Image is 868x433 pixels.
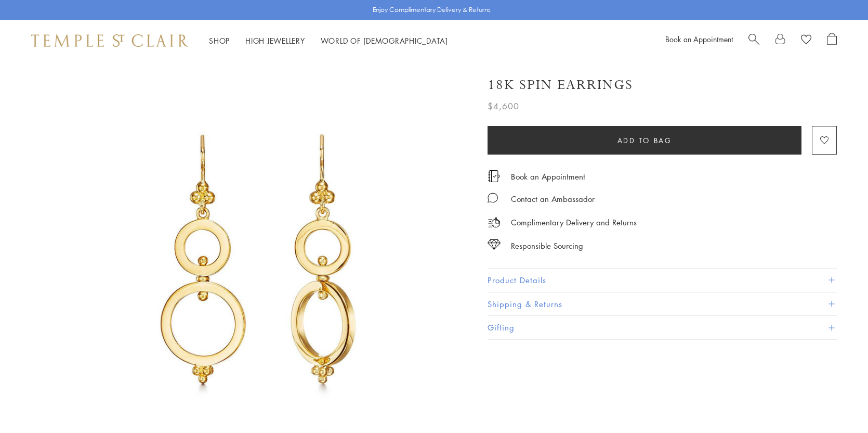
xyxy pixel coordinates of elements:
img: icon_appointment.svg [488,170,500,182]
h1: 18K Spin Earrings [488,76,633,94]
div: Responsible Sourcing [511,239,583,252]
button: Gifting [488,316,837,339]
div: Contact an Ambassador [511,193,595,206]
span: $4,600 [488,99,519,113]
a: High JewelleryHigh Jewellery [245,35,305,46]
a: World of [DEMOGRAPHIC_DATA]World of [DEMOGRAPHIC_DATA] [321,35,448,46]
a: Book an Appointment [665,34,733,44]
a: ShopShop [209,35,230,46]
button: Shipping & Returns [488,292,837,316]
img: Temple St. Clair [31,34,188,47]
p: Complimentary Delivery and Returns [511,216,637,229]
button: Product Details [488,269,837,292]
img: MessageIcon-01_2.svg [488,193,498,203]
a: Open Shopping Bag [827,33,837,48]
a: View Wishlist [801,33,811,48]
span: Add to bag [617,135,672,146]
img: icon_delivery.svg [488,216,501,229]
p: Enjoy Complimentary Delivery & Returns [373,5,491,15]
nav: Main navigation [209,34,448,47]
img: icon_sourcing.svg [488,239,501,250]
a: Book an Appointment [511,171,585,182]
button: Add to bag [488,126,801,155]
a: Search [748,33,759,48]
